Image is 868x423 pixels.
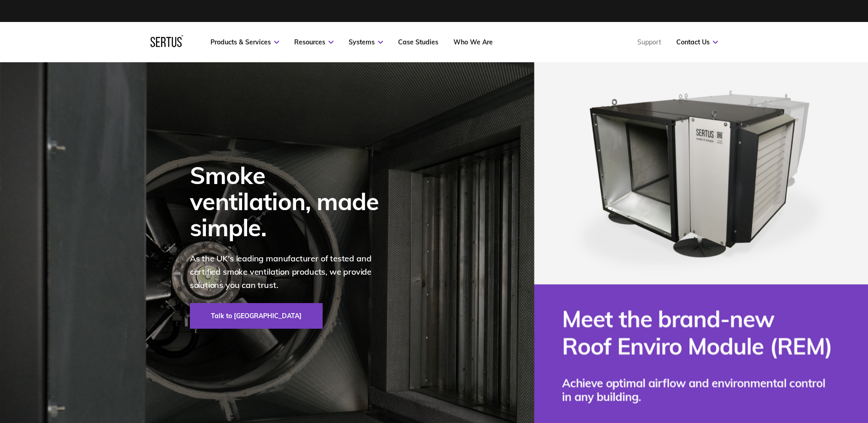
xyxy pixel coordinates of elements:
[676,38,718,46] a: Contact Us
[294,38,334,46] a: Resources
[190,303,323,329] a: Talk to [GEOGRAPHIC_DATA]
[349,38,383,46] a: Systems
[210,38,279,46] a: Products & Services
[453,38,493,46] a: Who We Are
[190,252,391,292] p: As the UK's leading manufacturer of tested and certified smoke ventilation products, we provide s...
[637,38,661,46] a: Support
[190,162,391,241] div: Smoke ventilation, made simple.
[398,38,438,46] a: Case Studies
